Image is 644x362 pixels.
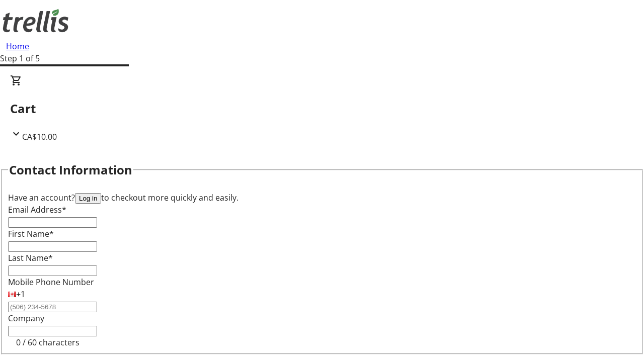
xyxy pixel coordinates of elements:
div: Have an account? to checkout more quickly and easily. [8,192,636,204]
h2: Contact Information [9,161,132,179]
label: Last Name* [8,252,53,263]
label: Company [8,313,44,324]
tr-character-limit: 0 / 60 characters [16,337,79,348]
label: Mobile Phone Number [8,277,94,288]
span: CA$10.00 [22,131,57,142]
label: First Name* [8,228,54,239]
label: Email Address* [8,204,66,215]
input: (506) 234-5678 [8,302,97,312]
div: CartCA$10.00 [10,74,634,143]
h2: Cart [10,100,634,118]
button: Log in [75,193,101,204]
